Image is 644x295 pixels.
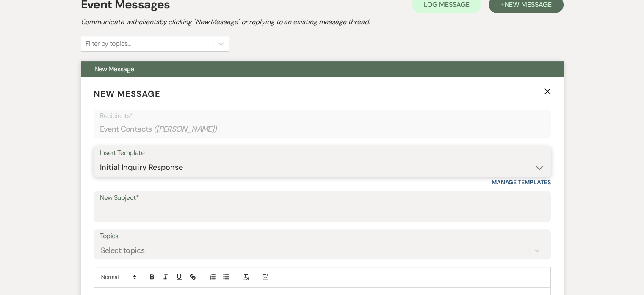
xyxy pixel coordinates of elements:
label: Topics [100,230,544,242]
label: New Subject* [100,192,544,204]
div: Event Contacts [100,121,544,138]
div: Select topics [101,244,145,256]
p: Recipients* [100,110,544,121]
div: Filter by topics... [86,39,131,49]
span: ( [PERSON_NAME] ) [154,124,217,135]
div: Insert Template [100,147,544,159]
span: New Message [94,88,160,99]
h2: Communicate with clients by clicking "New Message" or replying to an existing message thread. [81,17,564,27]
span: New Message [94,65,134,73]
a: Manage Templates [492,178,551,186]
